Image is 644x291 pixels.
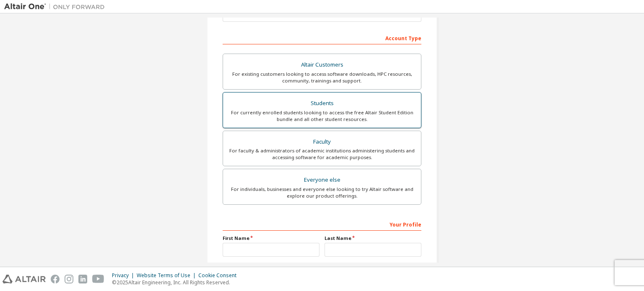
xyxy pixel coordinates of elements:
[92,275,104,283] img: youtube.svg
[112,272,137,279] div: Privacy
[223,31,421,44] div: Account Type
[228,98,416,109] div: Students
[223,217,421,231] div: Your Profile
[228,59,416,71] div: Altair Customers
[228,174,416,186] div: Everyone else
[228,136,416,148] div: Faculty
[78,275,87,283] img: linkedin.svg
[228,186,416,199] div: For individuals, businesses and everyone else looking to try Altair software and explore our prod...
[51,275,60,283] img: facebook.svg
[228,109,416,123] div: For currently enrolled students looking to access the free Altair Student Edition bundle and all ...
[228,71,416,84] div: For existing customers looking to access software downloads, HPC resources, community, trainings ...
[65,275,73,283] img: instagram.svg
[3,275,46,283] img: altair_logo.svg
[223,262,421,268] label: Job Title
[223,235,319,242] label: First Name
[112,279,241,286] p: © 2025 Altair Engineering, Inc. All Rights Reserved.
[228,147,416,161] div: For faculty & administrators of academic institutions administering students and accessing softwa...
[198,272,241,279] div: Cookie Consent
[325,235,421,242] label: Last Name
[4,3,109,11] img: Altair One
[137,272,198,279] div: Website Terms of Use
